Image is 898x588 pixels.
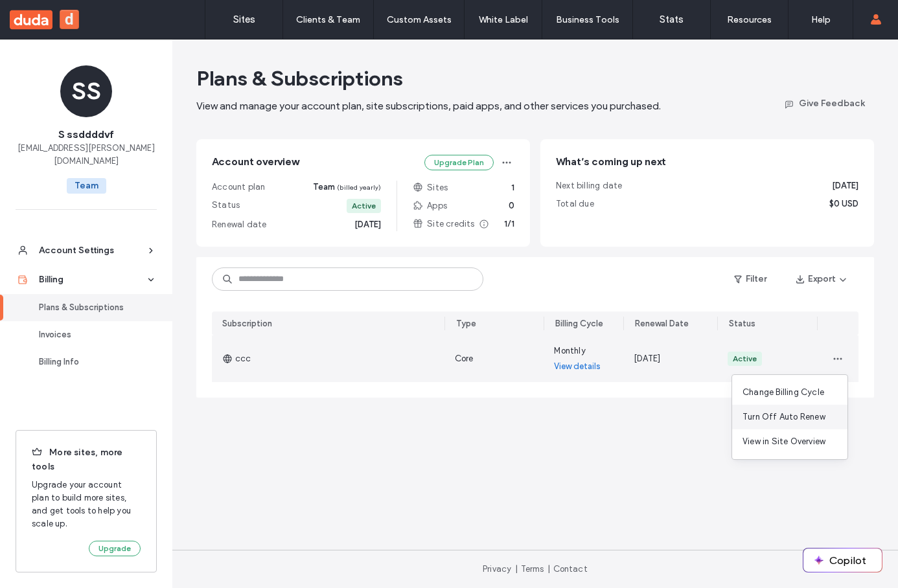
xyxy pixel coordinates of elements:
div: Renewal Date [635,317,689,330]
div: Type [456,317,476,330]
span: Total due [556,198,594,210]
span: $0 USD [829,198,858,210]
label: Business Tools [556,14,619,25]
div: SS [60,65,112,117]
span: Apps [413,199,447,212]
span: Site credits [413,218,489,231]
label: Resources [727,14,772,25]
div: Status [729,317,755,330]
label: Custom Assets [387,14,452,25]
button: Filter [721,269,779,289]
div: Billing Info [39,356,145,368]
div: Account Settings [39,244,145,257]
span: 1/1 [504,218,514,231]
span: Turn Off Auto Renew [743,411,825,424]
label: Clients & Team [296,14,360,25]
span: ccc [222,352,251,365]
span: [DATE] [354,218,381,231]
span: Monthly [554,345,585,357]
div: Billing Cycle [555,317,603,330]
button: d [60,10,79,29]
span: Core [455,354,474,363]
button: Copilot [803,548,882,572]
span: Status [212,199,240,213]
span: | [547,564,550,574]
span: Account plan [212,181,265,194]
span: Team [67,178,106,194]
button: Export [785,269,858,289]
span: [DATE] [832,179,858,192]
span: Renewal date [212,218,266,231]
span: 1 [511,181,514,194]
label: White Label [479,14,528,25]
span: View in Site Overview [743,435,825,448]
span: Sites [413,181,448,194]
label: Stats [660,14,684,25]
span: More sites, more tools [32,446,141,473]
button: Upgrade Plan [424,155,494,170]
span: (billed yearly) [337,183,381,192]
span: [EMAIL_ADDRESS][PERSON_NAME][DOMAIN_NAME] [16,142,157,168]
span: What’s coming up next [556,155,666,168]
span: S ssddddvf [58,128,114,142]
span: View and manage your account plan, site subscriptions, paid apps, and other services you purchased. [196,100,661,112]
span: Plans & Subscriptions [196,65,403,91]
label: Help [811,14,831,25]
label: Sites [233,14,255,25]
div: Plans & Subscriptions [39,301,145,314]
span: Account overview [212,155,299,170]
button: Give Feedback [774,93,874,113]
a: View details [554,360,601,373]
div: Billing [39,273,145,286]
span: Team [313,181,381,194]
a: Privacy [483,564,511,574]
div: Invoices [39,328,145,341]
span: 0 [509,199,514,212]
span: Change Billing Cycle [743,386,824,399]
span: Next billing date [556,179,622,192]
span: Upgrade your account plan to build more sites, and get tools to help you scale up. [32,479,141,530]
div: Active [352,200,376,212]
div: Active [733,353,757,365]
div: Subscription [222,317,272,330]
a: Terms [521,564,544,574]
span: [DATE] [634,354,660,363]
a: Contact [553,564,588,574]
span: | [515,564,518,574]
button: Upgrade [89,541,141,556]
